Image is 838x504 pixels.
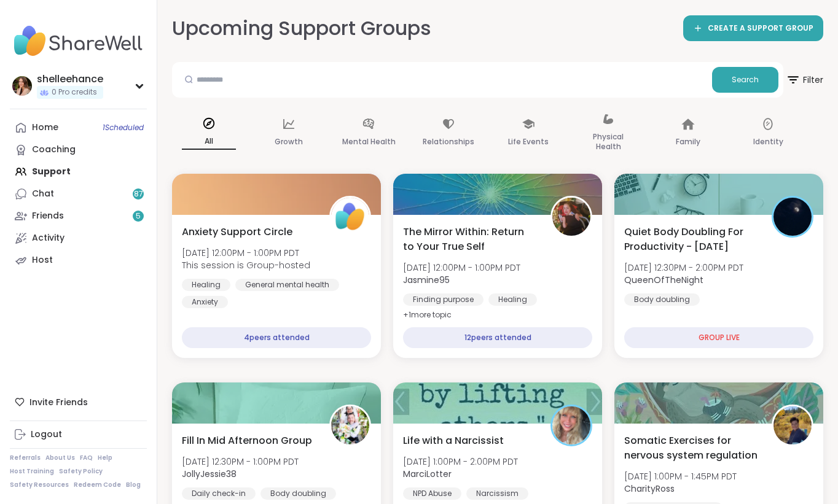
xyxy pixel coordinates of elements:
p: Mental Health [342,134,396,149]
img: ShareWell Nav Logo [10,20,147,63]
div: Finding purpose [403,293,484,306]
span: Life with a Narcissist [403,433,504,448]
span: Filter [786,65,823,95]
div: Invite Friends [10,391,147,413]
a: CREATE A SUPPORT GROUP [683,15,823,41]
img: Jasmine95 [552,198,590,236]
div: shelleehance [37,72,103,86]
p: Life Events [508,134,549,149]
a: Host [10,249,147,271]
a: Safety Resources [10,481,69,489]
div: Healing [488,293,537,306]
a: FAQ [80,454,93,462]
div: NPD Abuse [403,487,461,500]
p: Relationships [423,134,474,149]
img: ShareWell [331,198,369,236]
span: This session is Group-hosted [182,259,310,271]
a: Activity [10,227,147,249]
img: CharityRoss [773,406,812,444]
b: JollyJessie38 [182,468,237,480]
a: Chat87 [10,183,147,205]
div: Host [32,254,53,266]
h2: Upcoming Support Groups [172,15,431,42]
a: Coaching [10,139,147,161]
div: 12 peers attended [403,327,592,348]
span: 87 [134,189,143,200]
div: Daily check-in [182,487,256,500]
div: Anxiety [182,296,228,308]
img: QueenOfTheNight [773,198,812,236]
a: Friends5 [10,205,147,227]
span: Quiet Body Doubling For Productivity - [DATE] [624,225,758,254]
span: Fill In Mid Afternoon Group [182,433,312,448]
span: [DATE] 12:00PM - 1:00PM PDT [403,262,520,274]
a: About Us [45,454,75,462]
span: [DATE] 1:00PM - 2:00PM PDT [403,456,518,468]
b: CharityRoss [624,483,675,495]
a: Blog [126,481,141,489]
div: General mental health [235,279,339,291]
p: Identity [753,134,783,149]
button: Search [712,67,778,93]
a: Safety Policy [59,467,103,476]
span: [DATE] 1:00PM - 1:45PM PDT [624,470,737,483]
a: Referrals [10,454,41,462]
div: Body doubling [260,487,336,500]
a: Redeem Code [74,481,121,489]
span: Anxiety Support Circle [182,225,292,239]
b: MarciLotter [403,468,452,480]
span: [DATE] 12:00PM - 1:00PM PDT [182,247,310,259]
a: Host Training [10,467,54,476]
div: GROUP LIVE [624,327,813,348]
span: 1 Scheduled [103,123,144,133]
span: CREATE A SUPPORT GROUP [708,23,813,34]
a: Home1Scheduled [10,117,147,139]
img: shelleehance [12,76,32,96]
span: [DATE] 12:30PM - 2:00PM PDT [624,262,743,274]
span: Search [732,74,759,85]
p: Family [676,134,700,149]
b: Jasmine95 [403,274,450,286]
a: Logout [10,424,147,446]
a: Help [98,454,112,462]
b: QueenOfTheNight [624,274,703,286]
span: 0 Pro credits [52,87,97,98]
div: Healing [182,279,230,291]
p: Growth [275,134,303,149]
p: All [182,134,236,150]
span: [DATE] 12:30PM - 1:00PM PDT [182,456,299,468]
div: Coaching [32,144,76,156]
button: Filter [786,62,823,98]
p: Physical Health [581,130,635,154]
div: 4 peers attended [182,327,371,348]
img: MarciLotter [552,406,590,444]
div: Activity [32,232,65,244]
span: 5 [136,211,141,222]
div: Chat [32,188,54,200]
div: Home [32,122,58,134]
div: Body doubling [624,293,700,306]
span: The Mirror Within: Return to Your True Self [403,225,537,254]
div: Friends [32,210,64,222]
div: Logout [31,428,62,441]
div: Narcissism [466,487,528,500]
img: JollyJessie38 [331,406,369,444]
span: Somatic Exercises for nervous system regulation [624,433,758,463]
